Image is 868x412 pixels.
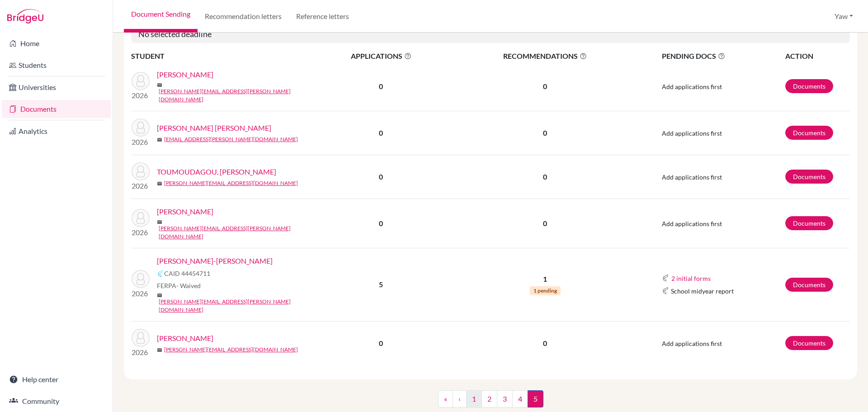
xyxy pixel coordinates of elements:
[785,170,833,184] a: Documents
[785,278,833,292] a: Documents
[451,338,640,349] p: 0
[131,26,850,43] h5: No selected deadline
[176,282,201,289] span: - Waived
[662,275,669,282] img: Common App logo
[157,123,271,133] a: [PERSON_NAME] [PERSON_NAME]
[438,390,453,407] a: «
[662,51,784,62] span: PENDING DOCS
[451,128,640,138] p: 0
[2,78,111,96] a: Universities
[662,129,722,137] span: Add applications first
[2,34,111,52] a: Home
[132,162,150,180] img: TOUMOUDAGOU, EVELYNE
[157,293,162,298] span: mail
[157,137,162,142] span: mail
[157,206,213,217] a: [PERSON_NAME]
[530,286,561,295] span: 1 pending
[671,286,734,296] span: School midyear report
[164,269,210,278] span: CAID 44454711
[2,56,111,74] a: Students
[785,216,833,230] a: Documents
[662,173,722,181] span: Add applications first
[157,256,273,266] a: [PERSON_NAME]-[PERSON_NAME]
[131,50,312,62] th: STUDENT
[662,287,669,294] img: Common App logo
[132,118,150,137] img: Topey, Albert Kwame Topey
[132,329,150,347] img: ZONGO, YANN
[157,69,213,80] a: [PERSON_NAME]
[159,298,318,314] a: [PERSON_NAME][EMAIL_ADDRESS][PERSON_NAME][DOMAIN_NAME]
[785,126,833,140] a: Documents
[2,122,111,140] a: Analytics
[466,390,482,407] a: 1
[451,51,640,62] span: RECOMMENDATIONS
[785,336,833,350] a: Documents
[451,171,640,182] p: 0
[157,82,162,88] span: mail
[528,390,543,407] span: 5
[671,273,711,284] button: 2 initial forms
[2,100,111,118] a: Documents
[379,128,383,137] b: 0
[132,347,150,358] p: 2026
[157,219,162,225] span: mail
[451,218,640,229] p: 0
[157,347,162,353] span: mail
[662,83,722,90] span: Add applications first
[662,220,722,227] span: Add applications first
[132,288,150,299] p: 2026
[157,333,213,344] a: [PERSON_NAME]
[379,172,383,181] b: 0
[451,81,640,92] p: 0
[785,50,850,62] th: ACTION
[157,281,201,290] span: FERPA
[164,179,298,187] a: [PERSON_NAME][EMAIL_ADDRESS][DOMAIN_NAME]
[312,51,450,62] span: APPLICATIONS
[132,90,150,101] p: 2026
[157,181,162,186] span: mail
[785,79,833,93] a: Documents
[164,346,298,354] a: [PERSON_NAME][EMAIL_ADDRESS][DOMAIN_NAME]
[379,280,383,289] b: 5
[132,137,150,147] p: 2026
[132,72,150,90] img: Sillah, Mamie-Dolly
[453,390,467,407] a: ‹
[132,209,150,227] img: YEBOAH, ESTELLE
[7,9,43,24] img: Bridge-U
[379,82,383,90] b: 0
[132,270,150,288] img: YEBOAH-MANU, MICHEAL
[132,227,150,238] p: 2026
[159,87,318,104] a: [PERSON_NAME][EMAIL_ADDRESS][PERSON_NAME][DOMAIN_NAME]
[159,224,318,241] a: [PERSON_NAME][EMAIL_ADDRESS][PERSON_NAME][DOMAIN_NAME]
[2,392,111,410] a: Community
[132,180,150,191] p: 2026
[512,390,528,407] a: 4
[164,135,298,143] a: [EMAIL_ADDRESS][PERSON_NAME][DOMAIN_NAME]
[830,8,857,25] button: Yaw
[157,166,276,177] a: TOUMOUDAGOU, [PERSON_NAME]
[497,390,513,407] a: 3
[2,370,111,388] a: Help center
[157,270,164,277] img: Common App logo
[379,219,383,227] b: 0
[481,390,497,407] a: 2
[451,274,640,284] p: 1
[379,339,383,347] b: 0
[662,340,722,347] span: Add applications first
